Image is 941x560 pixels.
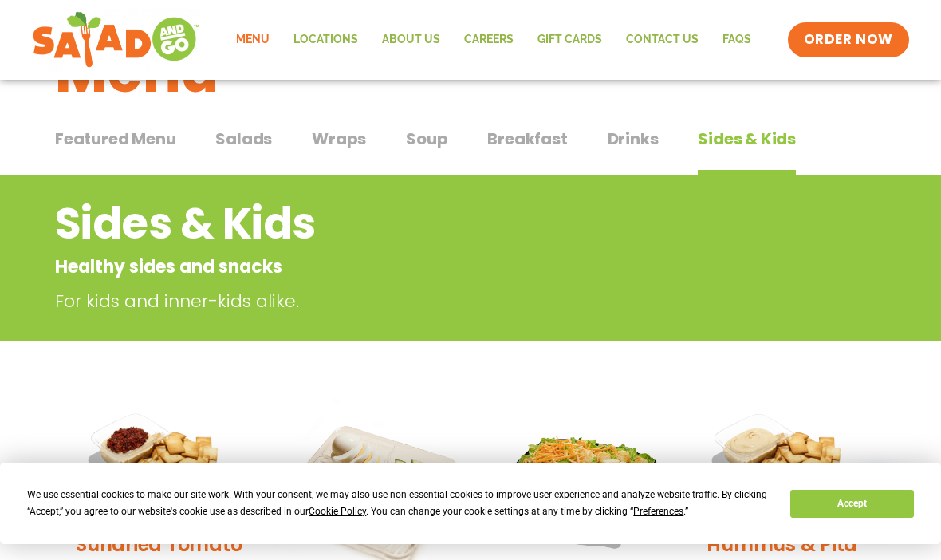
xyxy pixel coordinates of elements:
[526,22,614,58] a: GIFT CARDS
[691,396,875,519] img: Product photo for Hummus & Pita Chips
[32,8,200,72] img: new-SAG-logo-768×292
[608,127,659,151] span: Drinks
[224,22,282,58] a: Menu
[55,288,765,314] p: For kids and inner-kids alike.
[27,487,771,520] div: We use essential cookies to make our site work. With your consent, we may also use non-essential ...
[282,22,370,58] a: Locations
[487,127,567,151] span: Breakfast
[215,127,272,151] span: Salads
[790,490,913,518] button: Accept
[224,22,763,58] nav: Menu
[711,22,763,58] a: FAQs
[67,396,251,519] img: Product photo for Sundried Tomato Hummus & Pita Chips
[55,191,758,256] h2: Sides & Kids
[698,127,796,151] span: Sides & Kids
[452,22,526,58] a: Careers
[55,121,886,175] div: Tabbed content
[406,127,447,151] span: Soup
[788,22,909,57] a: ORDER NOW
[804,30,893,49] span: ORDER NOW
[55,254,758,280] p: Healthy sides and snacks
[55,127,175,151] span: Featured Menu
[309,506,366,517] span: Cookie Policy
[633,506,683,517] span: Preferences
[312,127,366,151] span: Wraps
[370,22,452,58] a: About Us
[614,22,711,58] a: Contact Us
